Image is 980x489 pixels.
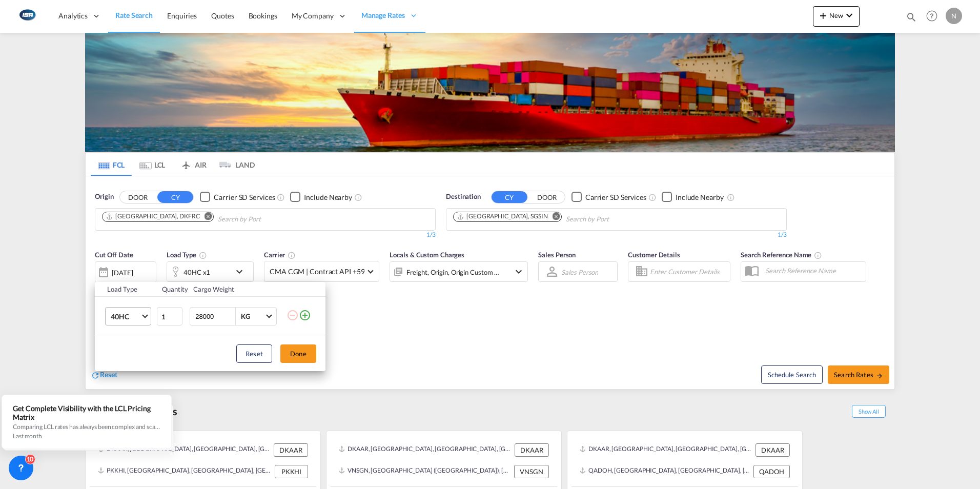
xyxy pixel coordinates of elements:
div: KG [241,312,250,320]
span: 40HC [111,312,140,322]
button: Done [280,344,316,363]
div: Cargo Weight [193,284,280,294]
th: Load Type [95,282,156,297]
input: Enter Weight [194,308,235,325]
th: Quantity [156,282,188,297]
md-select: Choose: 40HC [105,307,151,325]
input: Qty [157,307,182,325]
md-icon: icon-minus-circle-outline [287,309,299,321]
button: Reset [236,344,272,363]
md-icon: icon-plus-circle-outline [299,309,311,321]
